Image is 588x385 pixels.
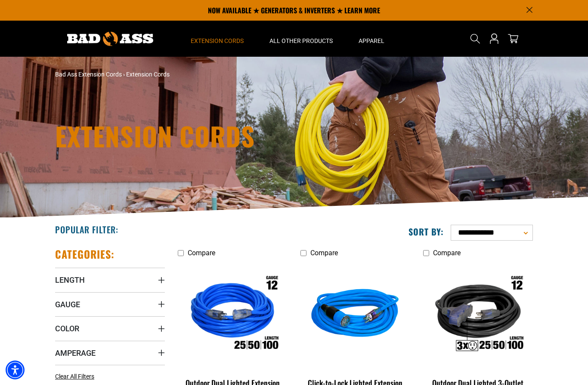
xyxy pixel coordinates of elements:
span: Compare [310,249,338,257]
span: Compare [433,249,461,257]
span: All Other Products [269,37,333,45]
span: Color [55,324,79,333]
img: blue [301,266,409,364]
h1: Extension Cords [55,123,369,149]
span: Apparel [359,37,384,45]
summary: All Other Products [257,21,346,57]
span: Compare [188,249,215,257]
summary: Gauge [55,292,165,316]
summary: Length [55,268,165,292]
span: Clear All Filters [55,373,94,380]
summary: Color [55,316,165,340]
a: Bad Ass Extension Cords [55,71,122,78]
summary: Extension Cords [178,21,257,57]
span: Gauge [55,299,80,309]
span: Amperage [55,348,96,358]
div: Accessibility Menu [6,361,25,379]
span: Length [55,275,85,285]
a: Clear All Filters [55,372,98,381]
a: cart [506,34,520,44]
summary: Amperage [55,341,165,365]
span: Extension Cords [191,37,244,45]
nav: breadcrumbs [55,70,369,79]
summary: Apparel [346,21,397,57]
span: Extension Cords [126,71,170,78]
label: Sort by: [409,226,444,237]
img: Outdoor Dual Lighted 3-Outlet Extension Cord w/ Safety CGM [424,266,532,364]
img: Outdoor Dual Lighted Extension Cord w/ Safety CGM [179,266,287,364]
a: Open this option [487,21,501,57]
h2: Categories: [55,247,115,261]
summary: Search [468,32,482,46]
h2: Popular Filter: [55,224,118,235]
img: Bad Ass Extension Cords [67,32,153,46]
span: › [123,71,125,78]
